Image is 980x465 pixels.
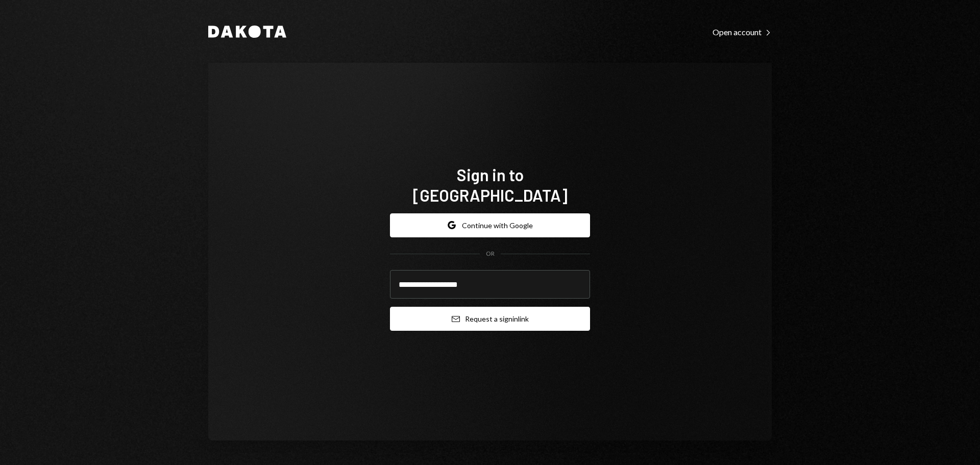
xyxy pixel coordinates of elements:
div: OR [486,250,495,258]
h1: Sign in to [GEOGRAPHIC_DATA] [390,164,590,205]
button: Continue with Google [390,213,590,237]
div: Open account [713,27,772,37]
a: Open account [713,26,772,37]
button: Request a signinlink [390,307,590,331]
